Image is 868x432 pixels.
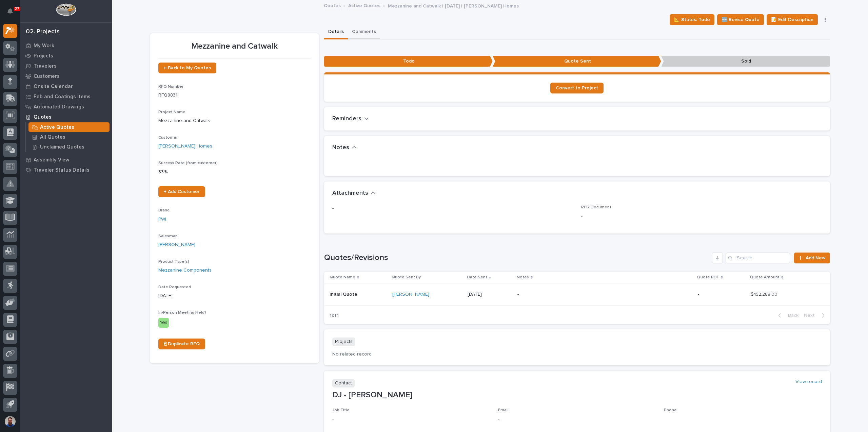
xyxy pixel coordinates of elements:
[794,253,830,263] a: Add New
[493,56,661,67] p: Quote Sent
[158,339,205,349] a: ⎘ Duplicate RFQ
[20,112,112,122] a: Quotes
[332,115,361,123] h2: Reminders
[26,28,60,36] div: 02. Projects
[332,190,368,197] h2: Attachments
[717,14,764,25] button: 🆕 Revise Quote
[767,14,818,25] button: 📝 Edit Description
[332,338,355,346] p: Projects
[26,122,112,132] a: Active Quotes
[158,143,212,150] a: [PERSON_NAME] Homes
[332,115,369,123] button: Reminders
[324,307,344,324] p: 1 of 1
[20,71,112,81] a: Customers
[773,312,801,318] button: Back
[467,274,487,281] p: Date Sent
[158,186,205,197] a: + Add Customer
[332,144,357,152] button: Notes
[56,3,76,16] img: Workspace Logo
[20,61,112,71] a: Travelers
[158,267,212,274] a: Mezzanine Components
[332,351,822,357] p: No related record
[517,274,529,281] p: Notes
[164,66,211,70] span: ← Back to My Quotes
[661,56,830,67] p: Sold
[20,51,112,61] a: Projects
[674,16,710,24] span: 📐 Status: Todo
[498,416,656,423] p: -
[795,379,822,385] a: View record
[26,132,112,142] a: All Quotes
[722,16,759,24] span: 🆕 Revise Quote
[804,312,819,318] span: Next
[784,312,798,318] span: Back
[801,312,830,318] button: Next
[34,114,52,120] p: Quotes
[324,25,348,39] button: Details
[20,40,112,51] a: My Work
[158,161,218,165] span: Success Rate (from customer)
[34,63,57,69] p: Travelers
[164,189,200,194] span: + Add Customer
[324,253,710,263] h1: Quotes/Revisions
[158,216,166,223] a: PWI
[158,117,311,124] p: Mezzanine and Catwalk
[726,253,790,263] input: Search
[332,190,376,197] button: Attachments
[34,53,53,59] p: Projects
[158,169,311,176] p: 33 %
[806,256,826,260] span: Add New
[20,102,112,112] a: Automated Drawings
[581,205,611,209] span: RFQ Document
[15,6,19,11] p: 27
[581,213,822,220] p: -
[750,274,780,281] p: Quote Amount
[330,274,355,281] p: Quote Name
[158,311,206,315] span: In-Person Meeting Held?
[332,390,822,400] p: DJ - [PERSON_NAME]
[324,283,830,305] tr: Initial QuoteInitial Quote [PERSON_NAME] [DATE]--$ 152,288.00$ 152,288.00
[40,134,65,140] p: All Quotes
[332,144,349,152] h2: Notes
[498,408,509,412] span: Email
[3,414,17,429] button: users-avatar
[697,274,719,281] p: Quote PDF
[158,136,178,140] span: Customer
[468,292,512,297] p: [DATE]
[20,91,112,102] a: Fab and Coatings Items
[348,1,380,9] a: Active Quotes
[158,260,189,264] span: Product Type(s)
[34,43,54,49] p: My Work
[517,292,636,297] p: -
[158,208,170,212] span: Brand
[20,155,112,165] a: Assembly View
[332,416,490,423] p: -
[332,205,573,212] p: -
[332,408,350,412] span: Job Title
[20,165,112,175] a: Traveler Status Details
[34,94,91,100] p: Fab and Coatings Items
[40,144,84,150] p: Unclaimed Quotes
[34,84,73,90] p: Onsite Calendar
[3,4,17,18] button: Notifications
[324,1,341,9] a: Quotes
[158,292,311,299] p: [DATE]
[348,25,380,39] button: Comments
[34,157,69,163] p: Assembly View
[670,14,714,25] button: 📐 Status: Todo
[158,63,216,73] a: ← Back to My Quotes
[330,290,359,297] p: Initial Quote
[550,83,604,93] a: Convert to Project
[34,73,60,80] p: Customers
[158,285,191,289] span: Date Requested
[556,86,598,90] span: Convert to Project
[158,318,169,328] div: Yes
[751,290,779,297] p: $ 152,288.00
[158,92,311,99] p: RFQ8831
[332,379,355,387] p: Contact
[388,2,519,9] p: Mezzanine and Catwalk | [DATE] | [PERSON_NAME] Homes
[164,342,200,346] span: ⎘ Duplicate RFQ
[40,124,74,131] p: Active Quotes
[324,56,493,67] p: Todo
